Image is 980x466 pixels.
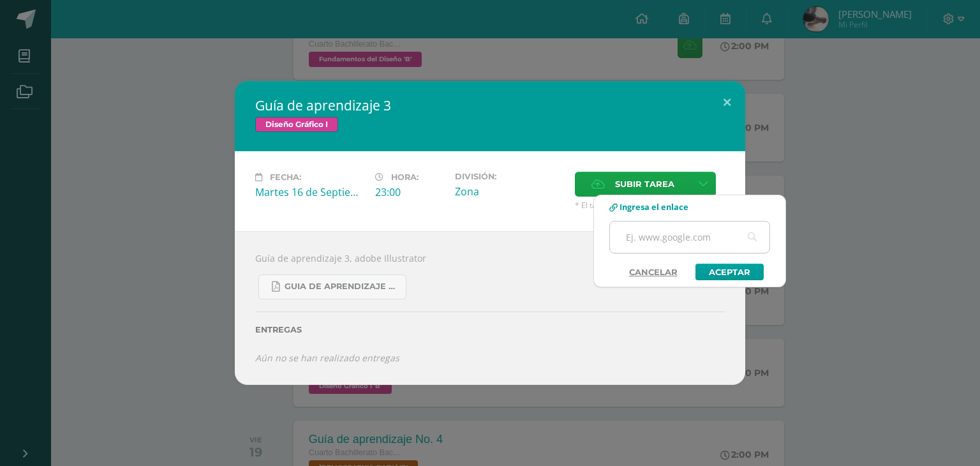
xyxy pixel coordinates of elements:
span: Fecha: [270,172,301,182]
a: Guia de aprendizaje 3 IV UNIDAD.pdf [258,274,406,299]
span: Ingresa el enlace [620,201,688,213]
label: División: [455,172,565,181]
div: Martes 16 de Septiembre [255,185,365,199]
span: Diseño Gráfico I [255,117,338,132]
a: Cancelar [616,264,690,280]
span: Subir tarea [615,172,674,196]
div: Guía de aprendizaje 3, adobe Illustrator [235,231,745,385]
h2: Guía de aprendizaje 3 [255,96,725,114]
div: Zona [455,184,565,199]
button: Close (Esc) [709,81,745,124]
div: 23:00 [375,185,445,199]
span: Hora: [391,172,419,182]
input: Ej. www.google.com [610,222,769,253]
label: Entregas [255,325,725,334]
span: * El tamaño máximo permitido es 50 MB [575,200,725,211]
a: Aceptar [695,264,764,280]
i: Aún no se han realizado entregas [255,352,399,364]
span: Guia de aprendizaje 3 IV UNIDAD.pdf [285,282,399,292]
